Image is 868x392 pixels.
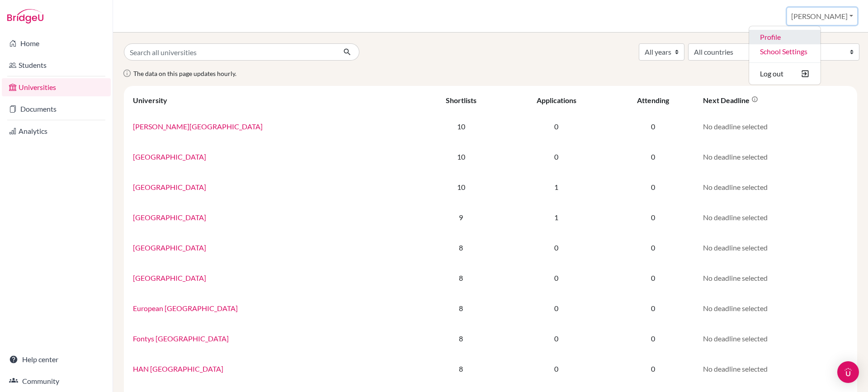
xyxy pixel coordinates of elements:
td: 8 [418,293,504,323]
a: Documents [2,100,111,118]
span: No deadline selected [703,122,768,131]
td: 9 [418,202,504,232]
td: 0 [609,142,697,172]
td: 0 [609,263,697,293]
a: Home [2,34,111,52]
th: University [127,90,418,111]
td: 10 [418,111,504,142]
td: 8 [418,354,504,384]
td: 0 [504,293,609,323]
span: No deadline selected [703,334,768,343]
td: 0 [609,202,697,232]
a: Students [2,56,111,74]
td: 0 [504,354,609,384]
td: 0 [504,263,609,293]
td: 0 [609,232,697,263]
span: No deadline selected [703,364,768,373]
a: Community [2,372,111,390]
button: Log out [749,66,821,81]
a: Universities [2,78,111,96]
td: 1 [504,172,609,202]
td: 0 [609,293,697,323]
a: European [GEOGRAPHIC_DATA] [133,304,238,312]
td: 10 [418,172,504,202]
td: 0 [504,232,609,263]
td: 0 [609,172,697,202]
a: [GEOGRAPHIC_DATA] [133,213,206,222]
a: [GEOGRAPHIC_DATA] [133,274,206,282]
a: [PERSON_NAME][GEOGRAPHIC_DATA] [133,122,263,131]
a: HAN [GEOGRAPHIC_DATA] [133,364,223,373]
a: Analytics [2,122,111,140]
td: 10 [418,142,504,172]
td: 0 [504,323,609,354]
td: 0 [609,354,697,384]
ul: [PERSON_NAME] [749,26,821,85]
a: [GEOGRAPHIC_DATA] [133,243,206,252]
img: Bridge-U [7,9,43,24]
div: Next deadline [703,96,758,104]
span: No deadline selected [703,274,768,282]
a: [GEOGRAPHIC_DATA] [133,183,206,191]
span: No deadline selected [703,304,768,312]
a: Fontys [GEOGRAPHIC_DATA] [133,334,229,343]
span: The data on this page updates hourly. [133,70,236,77]
td: 8 [418,323,504,354]
td: 0 [504,142,609,172]
td: 0 [504,111,609,142]
a: Help center [2,350,111,368]
a: [GEOGRAPHIC_DATA] [133,152,206,161]
input: Search all universities [124,43,336,61]
td: 8 [418,263,504,293]
a: Profile [749,30,821,44]
td: 0 [609,323,697,354]
span: No deadline selected [703,152,768,161]
div: Open Intercom Messenger [837,361,859,383]
button: [PERSON_NAME] [787,8,857,25]
div: Shortlists [446,96,476,104]
td: 1 [504,202,609,232]
span: No deadline selected [703,243,768,252]
td: 0 [609,111,697,142]
div: Attending [637,96,669,104]
span: No deadline selected [703,183,768,191]
a: School Settings [749,44,821,59]
span: No deadline selected [703,213,768,222]
td: 8 [418,232,504,263]
div: Applications [537,96,576,104]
